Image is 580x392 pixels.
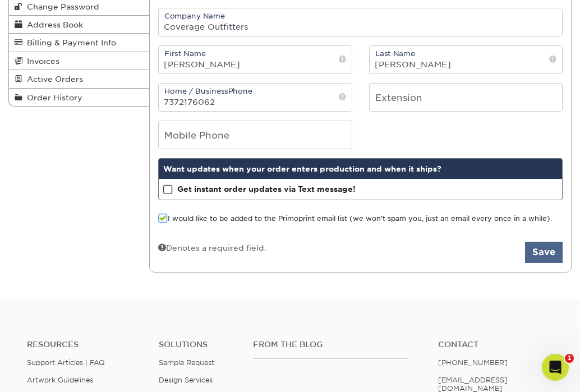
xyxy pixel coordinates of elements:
a: Address Book [9,16,149,34]
a: Sample Request [159,358,214,367]
a: Active Orders [9,70,149,88]
a: Support Articles | FAQ [27,358,105,367]
div: Want updates when your order enters production and when it ships? [159,159,562,179]
a: [PHONE_NUMBER] [438,358,508,367]
a: Design Services [159,376,213,384]
h4: From the Blog [253,340,407,349]
iframe: Intercom live chat [542,354,569,381]
strong: Get instant order updates via Text message! [177,185,356,193]
span: Billing & Payment Info [22,38,116,47]
span: Invoices [22,57,59,66]
span: 1 [565,354,574,363]
a: Artwork Guidelines [27,376,93,384]
span: Active Orders [22,75,83,84]
span: Address Book [22,20,83,29]
div: Denotes a required field. [158,242,266,253]
button: Save [525,242,563,263]
h4: Solutions [159,340,236,349]
a: Contact [438,340,553,349]
a: Billing & Payment Info [9,34,149,52]
a: Order History [9,89,149,106]
span: Order History [22,93,82,102]
h4: Resources [27,340,142,349]
label: I would like to be added to the Primoprint email list (we won't spam you, just an email every onc... [158,214,552,224]
a: Invoices [9,52,149,70]
span: Change Password [22,2,99,11]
